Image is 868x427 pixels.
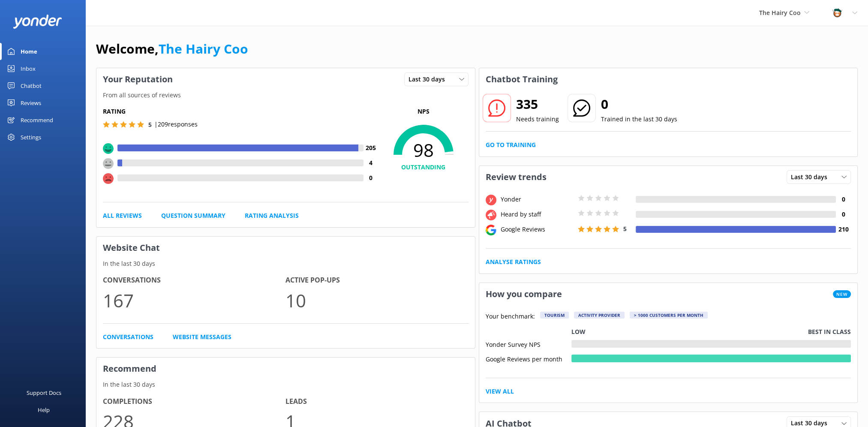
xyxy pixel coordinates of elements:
p: Trained in the last 30 days [601,114,677,124]
div: Help [38,401,50,418]
h3: Chatbot Training [479,68,564,90]
span: Last 30 days [408,75,450,84]
p: Best in class [808,327,851,337]
p: In the last 30 days [96,259,475,268]
div: Activity Provider [574,312,625,319]
div: Inbox [21,60,36,77]
a: The Hairy Coo [159,40,248,57]
div: Home [21,43,37,60]
p: 10 [285,286,468,315]
p: 167 [103,286,285,315]
span: Last 30 days [791,172,832,182]
h4: OUTSTANDING [378,162,469,172]
p: Your benchmark: [486,312,535,322]
h2: 0 [601,94,677,114]
a: All Reviews [103,211,142,220]
p: In the last 30 days [96,380,475,389]
p: Needs training [516,114,559,124]
h4: Completions [103,396,285,407]
h5: Rating [103,107,378,116]
h4: Leads [285,396,468,407]
h3: Review trends [479,166,553,188]
img: 457-1738239164.png [831,6,844,19]
p: Low [571,327,586,337]
img: yonder-white-logo.png [13,15,62,29]
div: Support Docs [27,384,61,401]
h3: Website Chat [96,237,475,259]
h3: How you compare [479,283,568,305]
div: Yonder [499,195,576,204]
div: Google Reviews [499,225,576,234]
div: Tourism [540,312,569,319]
p: From all sources of reviews [96,90,475,100]
span: New [833,290,851,298]
div: Settings [21,129,41,146]
h3: Your Reputation [96,68,179,90]
span: 98 [378,139,469,161]
h4: 0 [836,210,851,219]
div: > 1000 customers per month [630,312,708,319]
a: View All [486,387,514,396]
span: 5 [623,225,627,233]
div: Reviews [21,94,41,111]
h4: 0 [836,195,851,204]
span: 5 [148,120,152,129]
h2: 335 [516,94,559,114]
a: Conversations [103,332,153,342]
h1: Welcome, [96,39,248,59]
h4: 210 [836,225,851,234]
span: The Hairy Coo [759,9,801,17]
h3: Recommend [96,358,475,380]
a: Rating Analysis [245,211,299,220]
div: Chatbot [21,77,42,94]
a: Analyse Ratings [486,257,541,267]
a: Website Messages [173,332,231,342]
h4: 0 [363,173,378,183]
div: Yonder Survey NPS [486,340,571,348]
div: Heard by staff [499,210,576,219]
div: Google Reviews per month [486,355,571,362]
h4: Conversations [103,275,285,286]
div: Recommend [21,111,53,129]
a: Go to Training [486,140,536,150]
p: | 209 responses [154,120,198,129]
a: Question Summary [161,211,225,220]
h4: Active Pop-ups [285,275,468,286]
h4: 205 [363,143,378,153]
p: NPS [378,107,469,116]
h4: 4 [363,158,378,168]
